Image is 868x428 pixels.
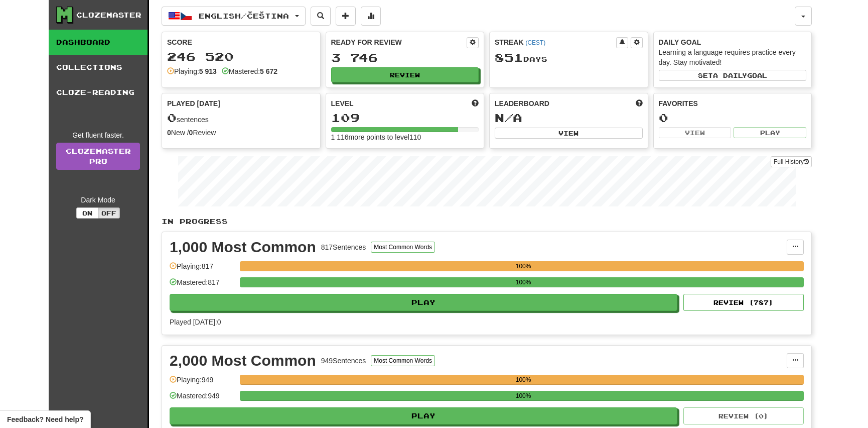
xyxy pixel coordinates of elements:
[525,39,545,46] a: (CEST)
[162,7,306,26] button: English/Čeština
[771,156,812,167] button: Full History
[361,7,381,26] button: More stats
[170,318,221,326] span: Played [DATE]: 0
[49,80,148,105] a: Cloze-Reading
[331,67,479,82] button: Review
[495,50,523,64] span: 851
[170,353,316,368] div: 2,000 Most Common
[659,98,807,109] div: Favorites
[222,66,277,76] div: Mastered:
[495,98,549,109] span: Leaderboard
[311,7,331,26] button: Search sentences
[336,7,356,26] button: Add sentence to collection
[260,67,277,75] strong: 5 672
[170,294,677,311] button: Play
[170,375,235,391] div: Playing: 949
[167,128,315,138] div: New / Review
[659,112,807,124] div: 0
[495,51,643,64] div: Day s
[331,132,479,142] div: 1 116 more points to level 110
[636,98,643,109] span: This week in points, UTC
[76,10,141,20] div: Clozemaster
[56,195,140,205] div: Dark Mode
[199,67,217,75] strong: 5 913
[371,242,435,253] button: Most Common Words
[331,112,479,124] div: 109
[243,375,804,385] div: 100%
[170,277,235,294] div: Mastered: 817
[495,128,643,139] button: View
[495,37,616,47] div: Streak
[170,407,677,424] button: Play
[76,207,98,219] button: On
[49,30,148,55] a: Dashboard
[331,51,479,64] div: 3 746
[167,66,217,76] div: Playing:
[683,407,804,424] button: Review (0)
[167,111,177,125] span: 0
[98,207,120,219] button: Off
[659,70,807,81] button: Seta dailygoal
[170,261,235,278] div: Playing: 817
[167,129,171,137] strong: 0
[49,55,148,80] a: Collections
[371,355,435,366] button: Most Common Words
[683,294,804,311] button: Review (787)
[243,261,804,271] div: 100%
[734,127,806,138] button: Play
[713,72,747,79] span: a daily
[7,414,83,424] span: Open feedback widget
[321,242,366,252] div: 817 Sentences
[167,50,315,63] div: 246 520
[167,112,315,125] div: sentences
[321,356,366,366] div: 949 Sentences
[170,240,316,255] div: 1,000 Most Common
[331,98,354,109] span: Level
[167,98,220,109] span: Played [DATE]
[659,127,732,138] button: View
[56,143,140,170] a: ClozemasterPro
[162,217,812,227] p: In Progress
[659,47,807,67] div: Learning a language requires practice every day. Stay motivated!
[243,277,804,287] div: 100%
[56,130,140,140] div: Get fluent faster.
[170,391,235,407] div: Mastered: 949
[167,37,315,47] div: Score
[659,37,807,47] div: Daily Goal
[472,98,479,109] span: Score more points to level up
[495,111,522,125] span: N/A
[331,37,467,47] div: Ready for Review
[199,12,289,20] span: English / Čeština
[189,129,193,137] strong: 0
[243,391,804,401] div: 100%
